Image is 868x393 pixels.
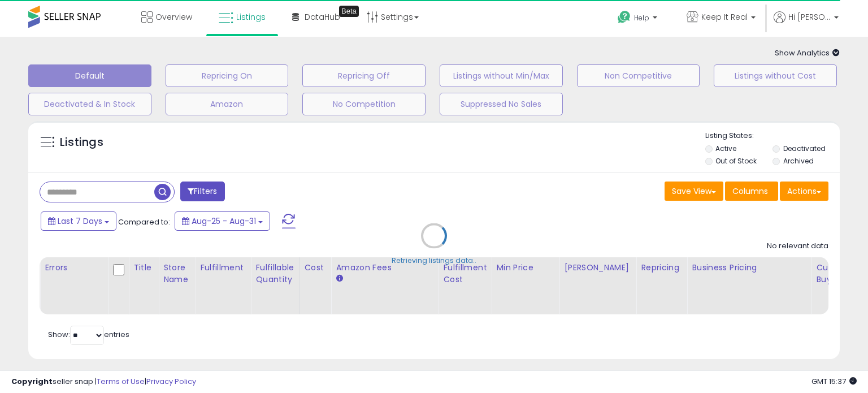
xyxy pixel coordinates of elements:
[339,6,359,17] div: Tooltip anchor
[302,64,426,87] button: Repricing Off
[775,47,840,58] span: Show Analytics
[774,11,839,37] a: Hi [PERSON_NAME]
[617,10,631,24] i: Get Help
[634,13,649,23] span: Help
[788,11,831,23] span: Hi [PERSON_NAME]
[701,11,748,23] span: Keep It Real
[155,11,192,23] span: Overview
[302,93,426,115] button: No Competition
[305,11,340,23] span: DataHub
[97,376,145,387] a: Terms of Use
[577,64,700,87] button: Non Competitive
[166,64,289,87] button: Repricing On
[236,11,266,23] span: Listings
[440,64,563,87] button: Listings without Min/Max
[28,64,151,87] button: Default
[166,93,289,115] button: Amazon
[146,376,196,387] a: Privacy Policy
[28,93,151,115] button: Deactivated & In Stock
[392,256,476,266] div: Retrieving listings data..
[11,377,196,387] div: seller snap | |
[714,64,837,87] button: Listings without Cost
[11,376,53,387] strong: Copyright
[440,93,563,115] button: Suppressed No Sales
[811,376,857,387] span: 2025-09-8 15:37 GMT
[609,2,669,37] a: Help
